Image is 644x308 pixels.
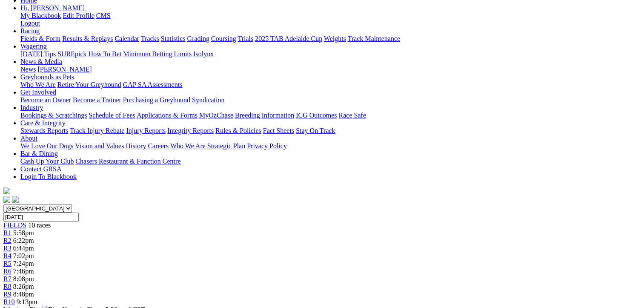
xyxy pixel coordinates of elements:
a: Tracks [141,35,159,42]
img: logo-grsa-white.png [3,187,10,194]
a: Login To Blackbook [20,173,77,180]
a: R1 [3,229,11,236]
a: ICG Outcomes [296,112,337,119]
a: Coursing [211,35,236,42]
a: Purchasing a Greyhound [123,96,190,104]
a: Edit Profile [63,12,94,19]
a: [PERSON_NAME] [37,66,92,73]
span: 7:24pm [13,260,34,267]
a: About [20,135,37,142]
a: 2025 TAB Adelaide Cup [255,35,322,42]
a: Wagering [20,43,47,50]
a: MyOzChase [199,112,233,119]
a: Integrity Reports [167,127,214,134]
span: 8:26pm [13,283,34,290]
a: Hi, [PERSON_NAME] [20,4,86,12]
div: Wagering [20,50,641,58]
a: Fields & Form [20,35,60,42]
a: FIELDS [3,222,26,229]
a: Greyhounds as Pets [20,73,74,81]
div: Hi, [PERSON_NAME] [20,12,641,27]
a: R2 [3,237,11,244]
a: News & Media [20,58,62,65]
a: How To Bet [89,50,122,58]
span: 6:22pm [13,237,34,244]
a: R7 [3,275,11,282]
a: Bar & Dining [20,150,58,157]
a: Race Safe [338,112,366,119]
span: R10 [3,298,15,305]
a: Industry [20,104,43,111]
a: Get Involved [20,89,56,96]
a: Strategic Plan [207,142,245,150]
a: CMS [96,12,111,19]
div: About [20,142,641,150]
a: Who We Are [20,81,56,88]
a: Rules & Policies [215,127,261,134]
a: Racing [20,27,40,35]
span: 5:58pm [13,229,34,236]
a: Calendar [114,35,139,42]
a: Become an Owner [20,96,71,104]
a: Careers [148,142,169,150]
a: Grading [187,35,209,42]
a: GAP SA Assessments [123,81,183,88]
span: 6:44pm [13,245,34,252]
a: Results & Replays [62,35,113,42]
a: Retire Your Greyhound [57,81,121,88]
a: Trials [238,35,253,42]
a: R6 [3,268,11,275]
a: Schedule of Fees [89,112,135,119]
a: Minimum Betting Limits [123,50,192,58]
a: R4 [3,252,11,259]
img: facebook.svg [3,196,10,203]
a: Privacy Policy [247,142,287,150]
span: 8:48pm [13,291,34,298]
a: Bookings & Scratchings [20,112,87,119]
a: Breeding Information [235,112,294,119]
div: Industry [20,112,641,119]
a: Logout [20,20,40,27]
span: 8:08pm [13,275,34,282]
a: Track Injury Rebate [70,127,124,134]
span: 10 races [28,222,51,229]
input: Select date [3,213,79,222]
span: 9:13pm [17,298,37,305]
a: Contact GRSA [20,165,61,173]
span: 7:02pm [13,252,34,259]
div: Racing [20,35,641,43]
a: R5 [3,260,11,267]
a: Become a Trainer [73,96,121,104]
a: Isolynx [193,50,214,58]
a: Care & Integrity [20,119,66,127]
a: Applications & Forms [137,112,197,119]
div: Greyhounds as Pets [20,81,641,89]
a: Cash Up Your Club [20,158,74,165]
a: Track Maintenance [348,35,400,42]
a: We Love Our Dogs [20,142,73,150]
a: My Blackbook [20,12,61,19]
a: R8 [3,283,11,290]
a: R9 [3,291,11,298]
a: Statistics [161,35,186,42]
a: Vision and Values [75,142,124,150]
span: Hi, [PERSON_NAME] [20,4,85,12]
a: History [126,142,146,150]
img: twitter.svg [12,196,19,203]
a: R3 [3,245,11,252]
a: Syndication [192,96,224,104]
a: Stay On Track [296,127,335,134]
a: Injury Reports [126,127,166,134]
a: [DATE] Tips [20,50,56,58]
a: Chasers Restaurant & Function Centre [75,158,180,165]
a: Weights [324,35,346,42]
div: News & Media [20,66,641,73]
